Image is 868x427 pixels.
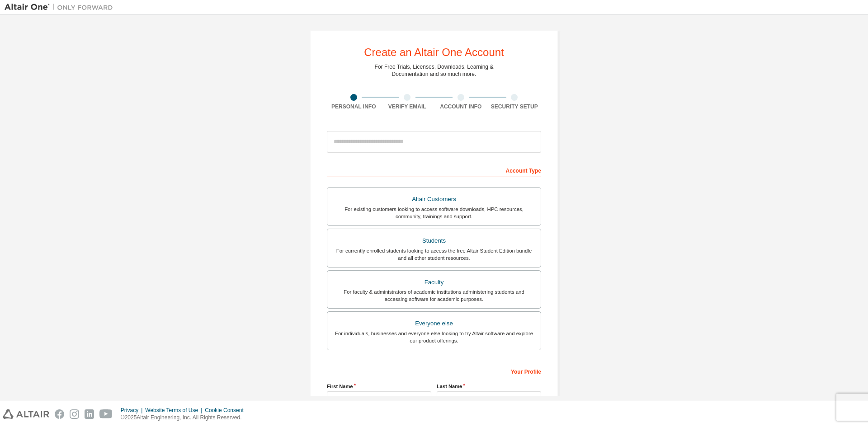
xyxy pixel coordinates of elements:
[99,409,113,419] img: youtube.svg
[437,383,541,390] label: Last Name
[333,288,535,303] div: For faculty & administrators of academic institutions administering students and accessing softwa...
[85,409,94,419] img: linkedin.svg
[333,330,535,344] div: For individuals, businesses and everyone else looking to try Altair software and explore our prod...
[333,276,535,289] div: Faculty
[3,409,49,419] img: altair_logo.svg
[333,235,535,247] div: Students
[55,409,64,419] img: facebook.svg
[327,383,431,390] label: First Name
[327,103,381,110] div: Personal Info
[5,3,118,12] img: Altair One
[121,407,145,414] div: Privacy
[381,103,434,110] div: Verify Email
[333,247,535,262] div: For currently enrolled students looking to access the free Altair Student Edition bundle and all ...
[434,103,488,110] div: Account Info
[327,163,541,177] div: Account Type
[327,364,541,378] div: Your Profile
[121,414,249,422] p: © 2025 Altair Engineering, Inc. All Rights Reserved.
[145,407,205,414] div: Website Terms of Use
[488,103,542,110] div: Security Setup
[375,63,494,78] div: For Free Trials, Licenses, Downloads, Learning & Documentation and so much more.
[364,47,504,58] div: Create an Altair One Account
[333,317,535,330] div: Everyone else
[205,407,249,414] div: Cookie Consent
[333,193,535,206] div: Altair Customers
[70,409,79,419] img: instagram.svg
[333,206,535,220] div: For existing customers looking to access software downloads, HPC resources, community, trainings ...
